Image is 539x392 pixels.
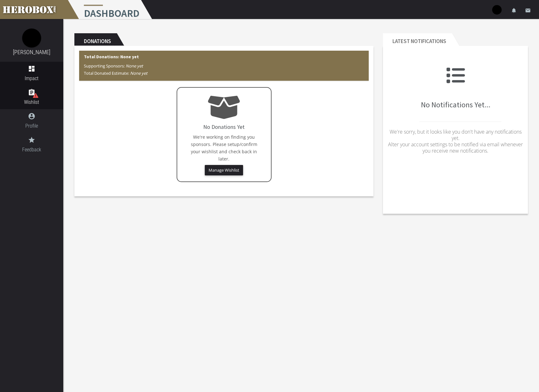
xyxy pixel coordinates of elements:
[74,33,117,46] h2: Donations
[13,49,50,55] a: [PERSON_NAME]
[22,28,41,47] img: image
[79,51,369,81] div: Total Donations: None yet
[28,65,35,73] i: dashboard
[84,63,143,69] span: Supporting Sponsors:
[390,128,522,142] span: We're sorry, but it looks like you don't have any notifications yet.
[84,70,147,76] span: Total Donated Estimate:
[388,66,523,109] h2: No Notifications Yet...
[383,33,452,46] h2: Latest Notifications
[525,8,531,13] i: email
[492,5,502,15] img: user-image
[84,54,139,60] b: Total Donations: None yet
[130,70,147,76] i: None yet
[388,51,523,174] div: No Notifications Yet...
[388,141,523,154] span: Alter your account settings to be notified via email whenever you receive new notifications.
[203,124,245,130] h4: No Donations Yet
[511,8,517,13] i: notifications
[126,63,143,69] i: None yet
[184,133,265,162] p: We're working on finding you sponsors. Please setup/confirm your wishlist and check back in later.
[205,165,243,175] button: Manage Wishlist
